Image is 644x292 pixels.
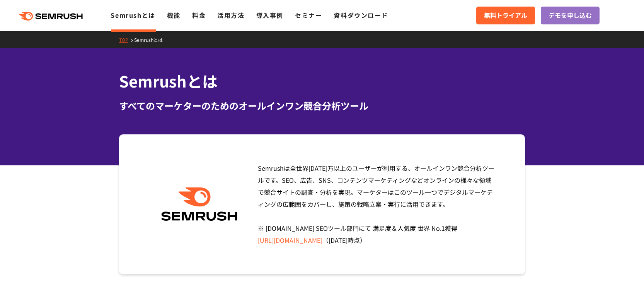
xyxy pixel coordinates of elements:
[484,10,527,21] span: 無料トライアル
[541,7,600,24] a: デモを申し込む
[258,163,494,245] span: Semrushは全世界[DATE]万以上のユーザーが利用する、オールインワン競合分析ツールです。SEO、広告、SNS、コンテンツマーケティングなどオンラインの様々な領域で競合サイトの調査・分析を...
[119,70,525,93] h1: Semrushとは
[192,10,206,20] a: 料金
[217,10,244,20] a: 活用方法
[134,36,169,43] a: Semrushとは
[258,235,322,245] a: [URL][DOMAIN_NAME]
[334,10,388,20] a: 資料ダウンロード
[157,187,241,221] img: Semrush
[119,36,134,43] a: TOP
[119,99,525,113] div: すべてのマーケターのためのオールインワン競合分析ツール
[167,10,181,20] a: 機能
[476,7,535,24] a: 無料トライアル
[111,10,155,20] a: Semrushとは
[256,10,283,20] a: 導入事例
[549,10,592,21] span: デモを申し込む
[295,10,322,20] a: セミナー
